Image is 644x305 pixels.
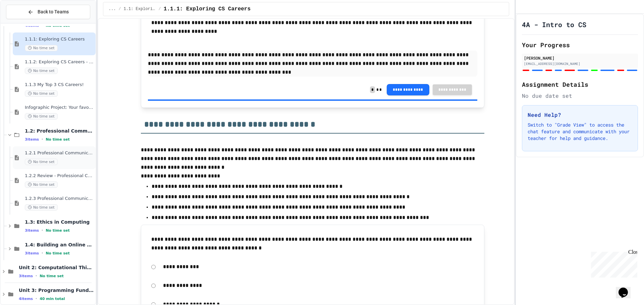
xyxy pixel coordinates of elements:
span: Back to Teams [38,8,69,15]
span: / [159,6,161,12]
span: No time set [25,181,58,188]
span: Unit 3: Programming Fundamentals [19,287,94,293]
h3: Need Help? [528,111,632,119]
span: 3 items [25,251,39,255]
span: 1.1.2: Exploring CS Careers - Review [25,59,94,65]
span: 40 min total [40,297,65,301]
span: 1.1.1: Exploring CS Careers [164,5,251,13]
span: 1.2: Professional Communication [25,128,94,134]
span: 1.1: Exploring CS Careers [124,6,156,12]
span: 3 items [25,228,39,233]
span: • [42,228,43,233]
div: Chat with us now!Close [3,3,46,43]
iframe: chat widget [616,278,637,298]
span: Infographic Project: Your favorite CS [25,105,94,110]
div: [PERSON_NAME] [524,55,636,61]
span: 1.2.2 Review - Professional Communication [25,173,94,179]
span: 1.2.1 Professional Communication [25,150,94,156]
span: • [42,137,43,142]
span: No time set [25,113,58,120]
span: No time set [25,45,58,51]
span: No time set [25,204,58,211]
button: Back to Teams [6,5,90,19]
h2: Assignment Details [522,80,638,89]
span: 3 items [25,137,39,142]
span: No time set [40,274,64,278]
span: • [36,296,37,301]
span: 1.2.3 Professional Communication Challenge [25,196,94,202]
span: 3 items [19,274,33,278]
span: 1.1.1: Exploring CS Careers [25,36,94,42]
span: No time set [25,68,58,74]
span: No time set [46,228,70,233]
span: / [118,6,121,12]
h2: Your Progress [522,40,638,50]
span: • [36,273,37,279]
span: No time set [25,90,58,97]
span: No time set [25,159,58,165]
span: 1.4: Building an Online Presence [25,242,94,248]
span: No time set [46,251,70,255]
h1: 4A - Intro to CS [522,20,586,29]
div: [EMAIL_ADDRESS][DOMAIN_NAME] [524,61,636,66]
span: 4 items [19,297,33,301]
span: • [42,250,43,256]
span: Unit 2: Computational Thinking & Problem-Solving [19,264,94,271]
span: ... [109,6,116,12]
span: 1.3: Ethics in Computing [25,219,94,225]
iframe: chat widget [588,249,637,278]
div: No due date set [522,92,638,100]
span: 1.1.3 My Top 3 CS Careers! [25,82,94,88]
span: No time set [46,137,70,142]
p: Switch to "Grade View" to access the chat feature and communicate with your teacher for help and ... [528,122,632,142]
